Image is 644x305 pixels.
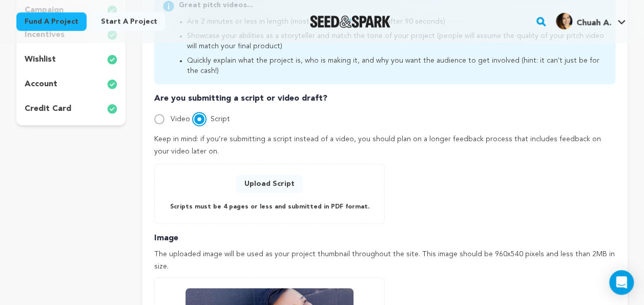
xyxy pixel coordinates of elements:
span: Chuah A. [576,19,611,27]
p: The uploaded image will be used as your project thumbnail throughout the site. This image should ... [154,249,615,273]
p: credit card [25,103,71,115]
p: account [25,78,57,90]
p: wishlist [25,53,56,66]
p: Are you submitting a script or video draft? [154,92,615,105]
a: Fund a project [16,12,87,31]
button: account [16,76,126,92]
img: Seed&Spark Logo Dark Mode [310,15,390,28]
span: Chuah A.'s Profile [554,11,628,32]
p: Scripts must be 4 pages or less and submitted in PDF format. [170,201,369,213]
span: Script [211,116,230,123]
a: Start a project [93,12,165,31]
button: Upload Script [236,175,303,193]
a: Seed&Spark Homepage [310,15,390,28]
button: wishlist [16,51,126,68]
img: check-circle-full.svg [107,53,117,66]
div: Chuah A.'s Profile [556,13,611,29]
img: 2a9181e233ccf717.jpg [556,13,572,29]
button: credit card [16,101,126,117]
a: Chuah A.'s Profile [554,11,628,29]
li: Quickly explain what the project is, who is making it, and why you want the audience to get invol... [187,55,607,76]
p: Keep in mind: if you’re submitting a script instead of a video, you should plan on a longer feedb... [154,134,615,158]
p: Image [154,232,615,244]
img: check-circle-full.svg [107,78,117,90]
img: check-circle-full.svg [107,103,117,115]
div: Open Intercom Messenger [609,270,634,295]
span: Video [171,116,190,123]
